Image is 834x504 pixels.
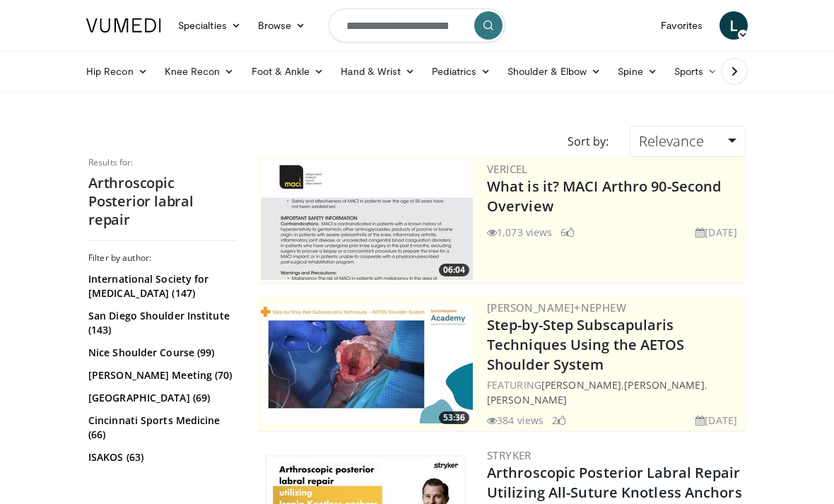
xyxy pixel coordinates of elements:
a: 06:04 [261,160,473,280]
div: Sort by: [557,126,619,157]
a: Stryker [487,448,531,462]
a: Shoulder & Elbow [499,57,609,86]
li: 2 [552,413,566,428]
span: Relevance [639,131,704,151]
a: Pediatrics [423,57,499,86]
a: Favorites [652,11,711,40]
a: Knee Recon [156,57,243,86]
div: FEATURING , , [487,377,743,407]
a: [GEOGRAPHIC_DATA] (69) [88,391,233,405]
a: [PERSON_NAME]+Nephew [487,300,626,315]
a: ISAKOS (63) [88,450,233,464]
a: Hip Recon [78,57,156,86]
a: Sports [666,57,727,86]
li: [DATE] [695,413,737,428]
li: 1,073 views [487,225,552,240]
a: Spine [609,57,665,86]
h3: Filter by author: [88,252,237,264]
a: San Diego Shoulder Institute (143) [88,309,233,337]
a: Nice Shoulder Course (99) [88,346,233,360]
a: [PERSON_NAME] [487,393,567,406]
a: Vericel [487,162,528,176]
a: Foot & Ankle [243,57,333,86]
a: [PERSON_NAME] [541,378,621,392]
a: Step-by-Step Subscapularis Techniques Using the AETOS Shoulder System [487,315,685,374]
p: Results for: [88,157,237,168]
li: 6 [560,225,575,240]
a: Cincinnati Sports Medicine (66) [88,414,233,442]
a: Hand & Wrist [332,57,423,86]
a: What is it? MACI Arthro 90-Second Overview [487,177,721,216]
span: 53:36 [439,411,469,424]
a: Arthroscopic Posterior Labral Repair Utilizing All-Suture Knotless Anchors [487,463,742,502]
li: 384 views [487,413,544,428]
img: 70e54e43-e9ea-4a9d-be99-25d1f039a65a.300x170_q85_crop-smart_upscale.jpg [261,303,473,423]
a: International Society for [MEDICAL_DATA] (147) [88,272,233,300]
img: aa6cc8ed-3dbf-4b6a-8d82-4a06f68b6688.300x170_q85_crop-smart_upscale.jpg [261,160,473,280]
a: [PERSON_NAME] Meeting (70) [88,368,233,382]
span: 06:04 [439,264,469,276]
a: Relevance [630,126,746,157]
a: Browse [249,11,315,40]
li: [DATE] [695,225,737,240]
h2: Arthroscopic Posterior labral repair [88,174,237,229]
a: 53:36 [261,303,473,423]
img: VuMedi Logo [86,18,161,33]
a: Specialties [170,11,249,40]
a: L [720,11,748,40]
input: Search topics, interventions [329,8,505,42]
a: [PERSON_NAME] [624,378,704,392]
